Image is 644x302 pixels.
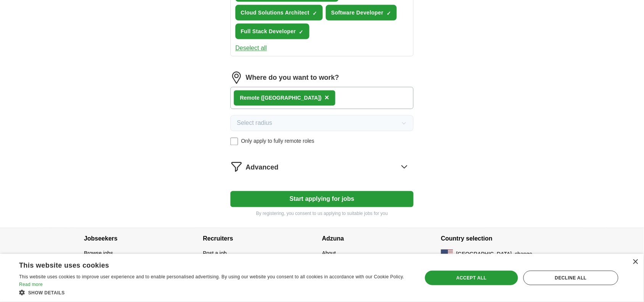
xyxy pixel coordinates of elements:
[299,29,304,35] span: ✓
[325,94,329,102] span: ×
[325,92,329,104] button: ×
[230,72,243,84] img: location.png
[386,10,391,16] span: ✓
[331,9,383,17] span: Software Developer
[237,119,272,128] span: Select radius
[523,271,618,285] div: Decline all
[19,289,411,296] div: Show details
[322,250,336,257] a: About
[19,274,404,279] span: This website uses cookies to improve user experience and to enable personalised advertising. By u...
[19,282,43,287] a: Read more, opens a new window
[241,137,314,145] span: Only apply to fully remote roles
[230,210,414,217] p: By registering, you consent to us applying to suitable jobs for you
[312,10,317,16] span: ✓
[246,163,279,173] span: Advanced
[240,94,322,102] div: Remote ([GEOGRAPHIC_DATA])
[456,250,512,258] span: [GEOGRAPHIC_DATA]
[326,5,397,21] button: Software Developer✓
[241,27,296,36] span: Full Stack Developer
[425,271,518,285] div: Accept all
[235,44,267,53] button: Deselect all
[84,250,113,257] a: Browse jobs
[515,250,533,258] button: change
[230,115,414,131] button: Select radius
[633,259,638,265] div: Close
[28,290,65,296] span: Show details
[441,228,560,250] h4: Country selection
[235,24,309,39] button: Full Stack Developer✓
[203,250,227,257] a: Post a job
[230,161,243,173] img: filter
[441,250,453,259] img: US flag
[230,138,238,145] input: Only apply to fully remote roles
[235,5,323,21] button: Cloud Solutions Architect✓
[246,73,339,83] label: Where do you want to work?
[241,9,309,17] span: Cloud Solutions Architect
[230,191,414,207] button: Start applying for jobs
[19,258,391,270] div: This website uses cookies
